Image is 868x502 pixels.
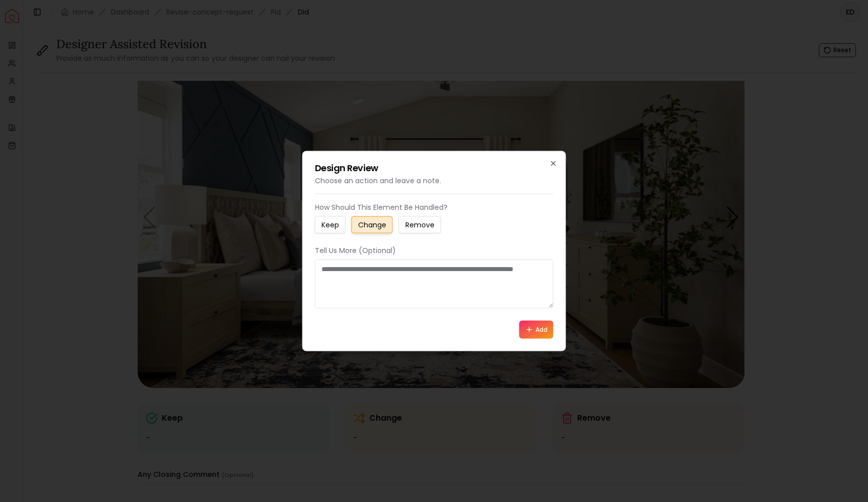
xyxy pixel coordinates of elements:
[405,220,435,230] small: Remove
[358,220,386,230] small: Change
[352,216,393,233] button: Change
[315,176,554,186] p: Choose an action and leave a note.
[321,220,339,230] small: Keep
[315,245,554,256] p: Tell Us More (Optional)
[399,216,441,233] button: Remove
[315,164,554,173] h2: Design Review
[315,216,346,233] button: Keep
[315,202,554,212] p: How Should This Element Be Handled?
[519,321,554,339] button: Add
